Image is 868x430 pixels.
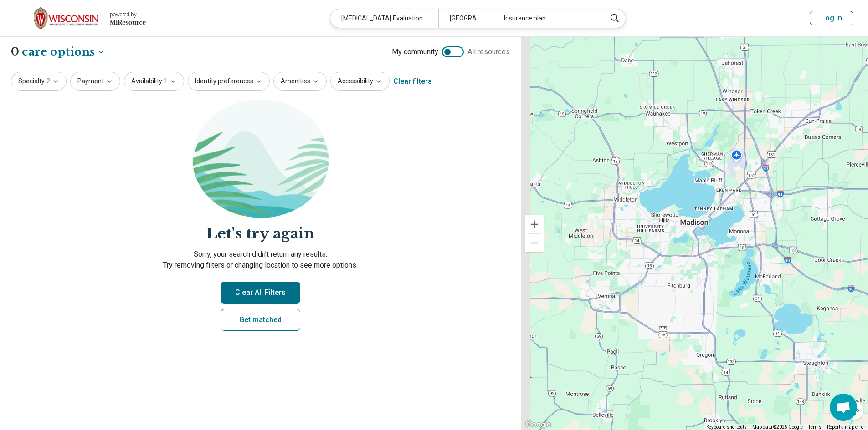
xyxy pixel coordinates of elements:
[752,425,803,430] span: Map data ©2025 Google
[810,11,853,25] button: Log In
[11,249,510,271] p: Sorry, your search didn’t return any results. Try removing filters or changing location to see mo...
[392,46,438,57] span: My community
[110,10,146,19] div: powered by
[188,72,270,91] button: Identity preferences
[330,9,438,28] div: [MEDICAL_DATA] Evaluation
[34,7,98,29] img: University of Wisconsin-Madison
[830,394,857,421] div: Open chat
[808,425,822,430] a: Terms (opens in new tab)
[124,72,184,91] button: Availability1
[221,309,300,331] a: Get matched
[15,7,146,29] a: University of Wisconsin-Madisonpowered by
[22,44,95,60] span: care options
[525,234,544,252] button: Zoom out
[164,76,168,86] span: 1
[11,223,510,244] h2: Let's try again
[46,76,50,86] span: 2
[438,9,493,28] div: [GEOGRAPHIC_DATA]
[330,72,390,91] button: Accessibility
[273,72,327,91] button: Amenities
[70,72,120,91] button: Payment
[221,282,300,304] button: Clear All Filters
[467,46,510,57] span: All resources
[827,425,865,430] a: Report a map error
[11,72,67,91] button: Specialty2
[525,215,544,233] button: Zoom in
[22,44,106,60] button: Care options
[393,71,432,92] div: Clear filters
[493,9,601,28] div: Insurance plan
[11,44,106,60] h1: 0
